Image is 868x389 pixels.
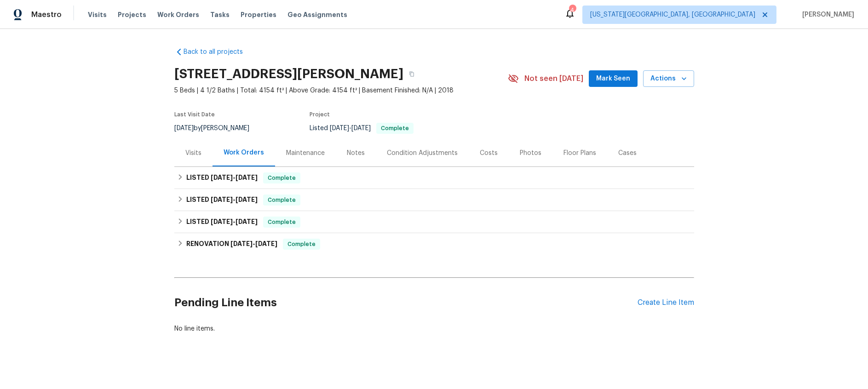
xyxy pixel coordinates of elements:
[569,6,575,15] div: 4
[524,74,583,83] span: Not seen [DATE]
[211,196,233,203] span: [DATE]
[230,240,277,247] span: -
[596,73,630,85] span: Mark Seen
[211,174,233,181] span: [DATE]
[387,149,458,158] div: Condition Adjustments
[186,194,258,206] h6: LISTED
[618,149,637,158] div: Cases
[377,126,413,131] span: Complete
[520,149,541,158] div: Photos
[174,324,694,333] div: No line items.
[351,125,371,132] span: [DATE]
[186,217,258,228] h6: LISTED
[264,173,299,183] span: Complete
[287,10,347,19] span: Geo Assignments
[236,218,258,225] span: [DATE]
[185,149,201,158] div: Visits
[236,196,258,203] span: [DATE]
[211,174,258,181] span: -
[174,281,638,324] h2: Pending Line Items
[310,112,330,117] span: Project
[210,11,230,18] span: Tasks
[241,10,276,19] span: Properties
[347,149,365,158] div: Notes
[174,167,694,189] div: LISTED [DATE]-[DATE]Complete
[174,233,694,255] div: RENOVATION [DATE]-[DATE]Complete
[799,10,854,19] span: [PERSON_NAME]
[230,240,253,247] span: [DATE]
[310,125,414,132] span: Listed
[88,10,107,19] span: Visits
[186,239,277,250] h6: RENOVATION
[403,66,420,82] button: Copy Address
[236,174,258,181] span: [DATE]
[174,123,260,134] div: by [PERSON_NAME]
[174,112,215,117] span: Last Visit Date
[174,47,263,57] a: Back to all projects
[284,240,319,249] span: Complete
[330,125,371,132] span: -
[174,69,403,79] h2: [STREET_ADDRESS][PERSON_NAME]
[589,70,638,87] button: Mark Seen
[480,149,498,158] div: Costs
[211,218,233,225] span: [DATE]
[638,298,694,307] div: Create Line Item
[264,217,299,227] span: Complete
[174,86,508,95] span: 5 Beds | 4 1/2 Baths | Total: 4154 ft² | Above Grade: 4154 ft² | Basement Finished: N/A | 2018
[563,149,596,158] div: Floor Plans
[174,211,694,233] div: LISTED [DATE]-[DATE]Complete
[174,189,694,211] div: LISTED [DATE]-[DATE]Complete
[286,149,325,158] div: Maintenance
[118,10,146,19] span: Projects
[31,10,62,19] span: Maestro
[211,196,258,203] span: -
[590,10,755,19] span: [US_STATE][GEOGRAPHIC_DATA], [GEOGRAPHIC_DATA]
[174,125,194,132] span: [DATE]
[330,125,349,132] span: [DATE]
[224,148,264,157] div: Work Orders
[157,10,199,19] span: Work Orders
[264,195,299,205] span: Complete
[643,70,694,87] button: Actions
[255,240,277,247] span: [DATE]
[211,218,258,225] span: -
[186,172,258,183] h6: LISTED
[650,73,687,85] span: Actions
